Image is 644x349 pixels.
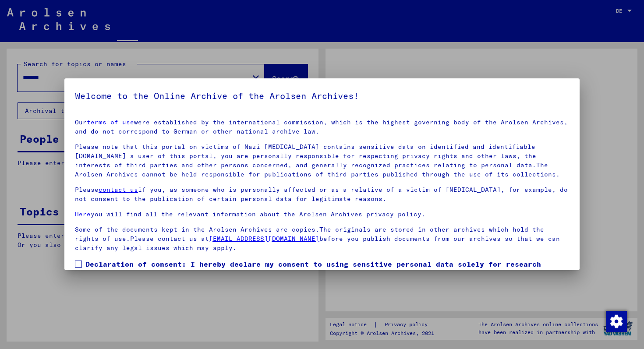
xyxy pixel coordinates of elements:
a: [EMAIL_ADDRESS][DOMAIN_NAME] [209,235,319,243]
h5: Welcome to the Online Archive of the Arolsen Archives! [75,89,569,103]
p: Please if you, as someone who is personally affected or as a relative of a victim of [MEDICAL_DAT... [75,185,569,204]
span: Declaration of consent: I hereby declare my consent to using sensitive personal data solely for r... [85,259,569,290]
p: Please note that this portal on victims of Nazi [MEDICAL_DATA] contains sensitive data on identif... [75,142,569,179]
a: contact us [99,186,138,194]
div: Change consent [605,310,626,331]
a: Here [75,210,91,218]
p: Some of the documents kept in the Arolsen Archives are copies.The originals are stored in other a... [75,225,569,253]
a: terms of use [87,118,134,126]
p: Our were established by the international commission, which is the highest governing body of the ... [75,118,569,136]
p: you will find all the relevant information about the Arolsen Archives privacy policy. [75,210,569,219]
img: Change consent [606,311,627,332]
